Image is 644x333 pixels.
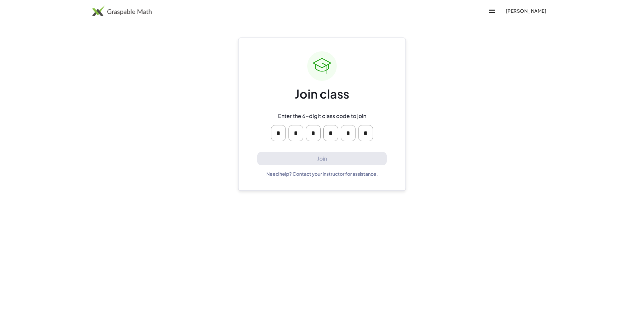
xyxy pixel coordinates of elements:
div: Join class [295,86,349,102]
button: [PERSON_NAME] [500,5,552,17]
div: Enter the 6-digit class code to join [278,113,366,120]
span: [PERSON_NAME] [505,8,546,14]
div: Need help? Contact your instructor for assistance. [266,171,378,177]
button: Join [257,152,387,166]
